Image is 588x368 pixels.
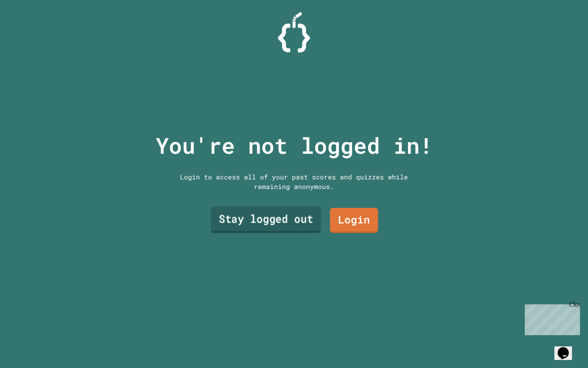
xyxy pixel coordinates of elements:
div: Chat with us now!Close [3,3,55,51]
a: Login [330,208,378,233]
a: Stay logged out [211,207,321,233]
iframe: chat widget [554,336,580,360]
iframe: chat widget [522,301,580,335]
div: Login to access all of your past scores and quizzes while remaining anonymous. [174,172,414,191]
img: Logo.svg [278,12,310,52]
p: You're not logged in! [156,129,433,162]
